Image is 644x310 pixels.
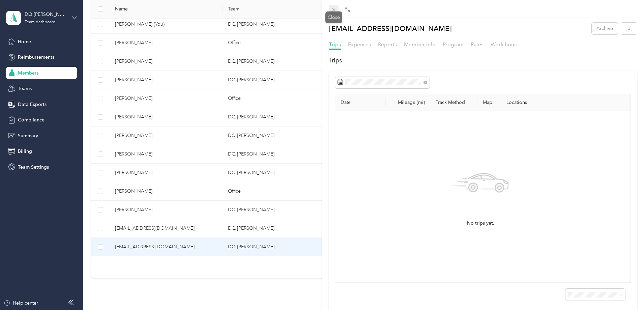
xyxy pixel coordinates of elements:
span: Rates [471,41,484,48]
button: Archive [592,23,618,34]
th: Map [477,94,501,111]
th: Date [335,94,386,111]
span: No trips yet. [467,220,494,227]
p: [EMAIL_ADDRESS][DOMAIN_NAME] [329,23,452,34]
span: Member info [404,41,436,48]
th: Mileage (mi) [386,94,430,111]
span: Work hours [491,41,519,48]
th: Track Method [430,94,477,111]
h2: Trips [329,56,637,65]
div: Close [325,11,342,23]
span: Expenses [348,41,371,48]
span: Program [443,41,464,48]
span: Trips [329,41,341,48]
span: Reports [378,41,397,48]
iframe: Everlance-gr Chat Button Frame [606,272,644,310]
